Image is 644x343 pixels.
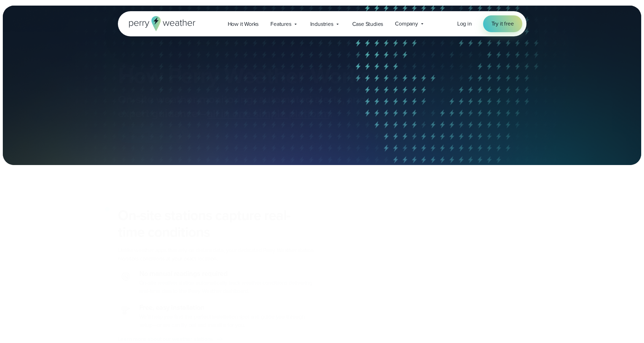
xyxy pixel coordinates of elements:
span: Case Studies [352,20,383,28]
a: How it Works [222,17,265,31]
span: Features [270,20,291,28]
span: How it Works [228,20,259,28]
a: Log in [457,20,472,28]
a: Case Studies [346,17,389,31]
a: Try it free [483,15,522,32]
span: Industries [310,20,333,28]
span: Try it free [491,20,514,28]
span: Company [395,20,418,28]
